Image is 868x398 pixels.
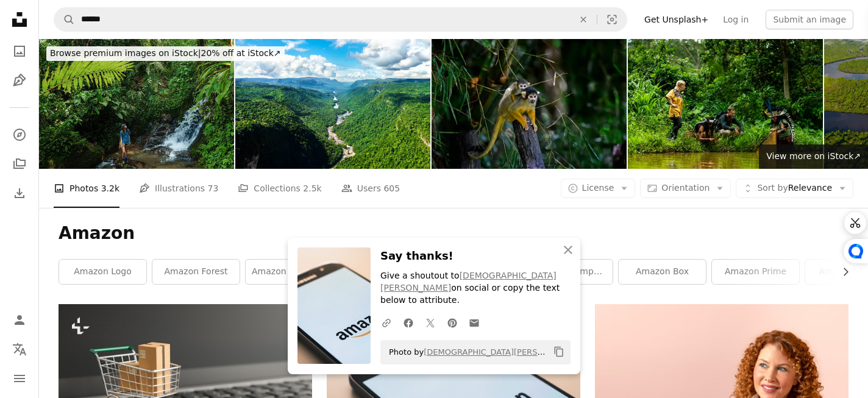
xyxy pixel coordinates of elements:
[54,8,75,31] button: Search Unsplash
[628,39,823,169] img: Indigenous woman showing how to use trap to catch fish during a tourist expedition outdoors
[7,39,32,63] a: Photos
[766,10,853,29] button: Submit an image
[383,342,549,361] span: Photo by on
[7,152,32,176] a: Collections
[7,181,32,205] a: Download History
[637,10,716,29] a: Get Unsplash+
[208,182,219,195] span: 73
[561,179,636,198] button: License
[152,260,240,284] a: amazon forest
[50,48,201,58] span: Browse premium images on iStock |
[235,39,430,169] img: Aerial view of the Potaro river in Guyana, South America
[757,182,832,194] span: Relevance
[759,144,868,169] a: View more on iStock↗
[39,39,234,169] img: Woman hiking in jungles in Mindo, Ecuador
[736,179,853,198] button: Sort byRelevance
[582,183,614,193] span: License
[59,222,848,244] h1: Amazon
[246,260,333,284] a: amazon rainforest
[619,260,706,284] a: amazon box
[54,7,627,32] form: Find visuals sitewide
[7,337,32,361] button: Language
[597,8,627,31] button: Visual search
[7,308,32,332] a: Log in / Sign up
[441,310,463,335] a: Share on Pinterest
[238,169,321,208] a: Collections 2.5k
[139,169,218,208] a: Illustrations 73
[549,341,569,362] button: Copy to clipboard
[7,68,32,93] a: Illustrations
[380,247,571,265] h3: Say thanks!
[380,271,557,293] a: [DEMOGRAPHIC_DATA][PERSON_NAME]
[59,260,146,284] a: amazon logo
[380,270,571,307] p: Give a shoutout to on social or copy the text below to attribute.
[303,182,321,195] span: 2.5k
[712,260,799,284] a: amazon prime
[661,183,710,193] span: Orientation
[766,151,861,161] span: View more on iStock ↗
[640,179,731,198] button: Orientation
[7,366,32,391] button: Menu
[46,46,285,61] div: 20% off at iStock ↗
[383,182,400,195] span: 605
[834,260,848,284] button: scroll list to the right
[327,383,580,394] a: black Samsung Galaxy smartphone displaying Amazon logo
[59,383,312,394] a: close up of shopping cart on top of computer keyboard with shipping boxes around it and copy spac...
[463,310,485,335] a: Share over email
[570,8,597,31] button: Clear
[341,169,400,208] a: Users 605
[39,39,292,68] a: Browse premium images on iStock|20% off at iStock↗
[419,310,441,335] a: Share on Twitter
[424,347,580,356] a: [DEMOGRAPHIC_DATA][PERSON_NAME]
[7,123,32,147] a: Explore
[757,183,788,193] span: Sort by
[716,10,756,29] a: Log in
[432,39,627,169] img: Squirrel monkey with a baby on its back, perching on a tree stump
[397,310,419,335] a: Share on Facebook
